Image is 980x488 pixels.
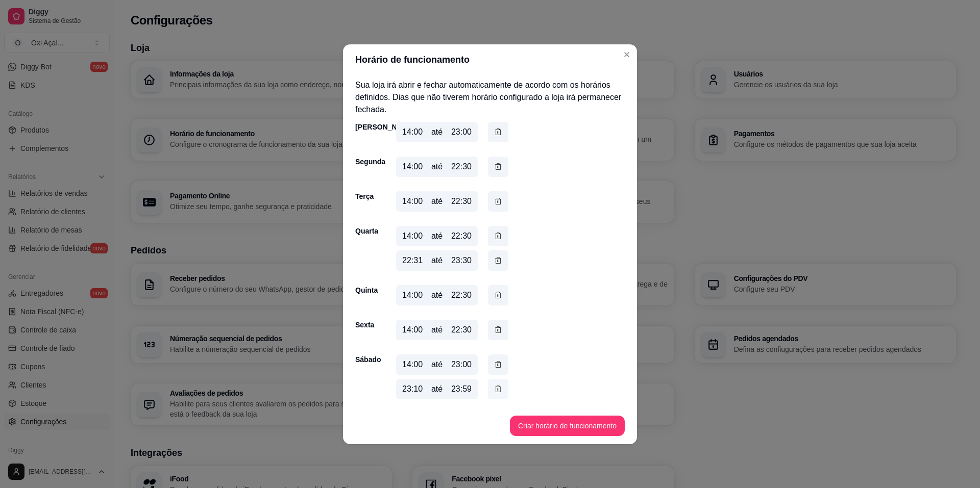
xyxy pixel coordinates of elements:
div: 23:59 [451,383,472,395]
div: 22:30 [451,230,472,242]
div: 23:00 [451,126,472,138]
div: até [431,358,443,371]
div: até [431,254,443,267]
div: 14:00 [402,161,423,173]
p: Sua loja irá abrir e fechar automaticamente de acordo com os horários definidos. Dias que não tiv... [355,79,625,116]
button: Criar horário de funcionamento [510,416,625,436]
div: 22:30 [451,289,472,301]
div: 23:30 [451,254,472,267]
div: até [431,126,443,138]
div: 22:30 [451,161,472,173]
div: até [431,289,443,301]
div: 23:00 [451,358,472,371]
div: até [431,324,443,336]
div: até [431,161,443,173]
button: Close [619,46,635,63]
div: Quarta [355,226,376,236]
div: 14:00 [402,289,423,301]
div: Segunda [355,157,376,167]
div: até [431,230,443,242]
div: Terça [355,191,376,201]
header: Horário de funcionamento [343,44,637,75]
div: 14:00 [402,126,423,138]
div: 22:30 [451,195,472,208]
div: 14:00 [402,358,423,371]
div: Sexta [355,320,376,330]
div: Sábado [355,354,376,365]
div: até [431,195,443,208]
div: 14:00 [402,230,423,242]
div: 14:00 [402,195,423,208]
div: 23:10 [402,383,423,395]
div: Quinta [355,285,376,295]
div: até [431,383,443,395]
div: 22:31 [402,254,423,267]
div: 22:30 [451,324,472,336]
div: [PERSON_NAME] [355,122,376,132]
div: 14:00 [402,324,423,336]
